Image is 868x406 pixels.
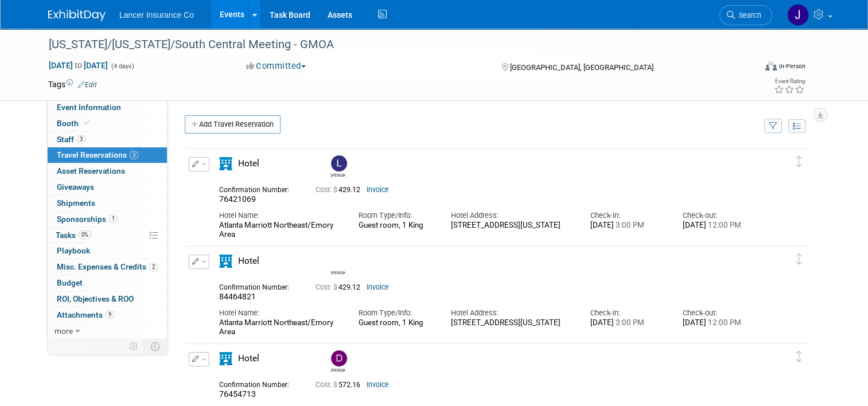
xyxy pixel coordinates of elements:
span: Shipments [57,198,95,208]
div: Check-out: [683,210,758,221]
span: 429.12 [316,283,365,291]
a: Playbook [48,243,167,259]
img: ExhibitDay [48,10,106,21]
a: Asset Reservations [48,163,167,179]
img: Danielle Smith [331,253,347,269]
div: Room Type/Info: [358,210,434,221]
i: Booth reservation complete [84,120,89,126]
span: 12:00 PM [706,221,741,229]
span: 1 [109,214,118,223]
span: to [73,61,84,70]
span: [GEOGRAPHIC_DATA], [GEOGRAPHIC_DATA] [510,63,653,72]
div: Check-in: [590,210,666,221]
span: Tasks [56,231,91,240]
span: Attachments [57,310,114,319]
i: Hotel [219,157,232,170]
button: Committed [242,60,310,72]
span: Staff [57,135,85,144]
span: Sponsorships [57,214,118,224]
a: Event Information [48,100,167,115]
span: Hotel [238,256,259,266]
a: more [48,323,167,339]
span: (4 days) [110,63,134,70]
a: Tasks0% [48,228,167,243]
span: Giveaways [57,182,94,192]
span: Booth [57,119,92,128]
span: Cost: $ [316,381,338,389]
span: 572.16 [316,381,365,389]
td: Personalize Event Tab Strip [124,339,144,354]
a: Misc. Expenses & Credits2 [48,259,167,275]
span: 429.12 [316,186,365,194]
a: Invoice [367,186,389,194]
i: Click and drag to move item [796,156,802,167]
img: Format-Inperson.png [765,61,777,71]
span: Budget [57,278,83,287]
div: Room Type/Info: [358,308,434,318]
div: Check-in: [590,308,666,318]
div: In-Person [779,62,805,71]
span: 76454713 [219,389,256,399]
img: Lethia Rose [331,155,347,171]
td: Tags [48,79,97,90]
span: 9 [106,310,114,319]
span: Lancer Insurance Co [119,10,194,19]
span: Asset Reservations [57,166,125,175]
a: Sponsorships1 [48,212,167,227]
div: Event Format [694,60,805,77]
span: Cost: $ [316,283,338,291]
span: Playbook [57,246,90,255]
div: [DATE] [683,221,758,231]
div: Lethia Rose [328,155,348,178]
span: more [55,326,73,335]
td: Toggle Event Tabs [144,339,168,354]
span: Travel Reservations [57,150,138,159]
a: Booth [48,116,167,131]
div: Danielle Smith [328,253,348,275]
div: Guest room, 1 King [358,221,434,230]
div: Hotel Address: [451,210,573,221]
div: Danielle Smith [331,269,345,275]
div: Confirmation Number: [219,280,298,292]
i: Filter by Traveler [769,123,777,130]
a: Staff3 [48,132,167,147]
a: Shipments [48,196,167,211]
div: Event Rating [774,79,805,84]
div: [US_STATE]/[US_STATE]/South Central Meeting - GMOA [45,34,741,55]
i: Hotel [219,255,232,268]
img: Jimmy Navarro [787,4,809,26]
div: Hotel Address: [451,308,573,318]
div: Dennis Kelly [328,350,348,373]
span: 0% [79,231,91,239]
img: Dennis Kelly [331,350,347,366]
div: Guest room, 1 King [358,318,434,327]
a: Invoice [367,283,389,291]
div: [DATE] [590,221,666,231]
span: Event Information [57,103,121,112]
a: Edit [78,81,97,89]
span: [DATE] [DATE] [48,60,108,71]
span: 84464821 [219,292,256,301]
span: Misc. Expenses & Credits [57,262,158,271]
a: ROI, Objectives & ROO [48,291,167,307]
span: Hotel [238,158,259,169]
div: Dennis Kelly [331,366,345,373]
div: Lethia Rose [331,171,345,178]
span: Cost: $ [316,186,338,194]
a: Add Travel Reservation [185,115,281,134]
span: 3:00 PM [614,318,644,327]
i: Click and drag to move item [796,351,802,362]
div: [DATE] [590,318,666,328]
div: [STREET_ADDRESS][US_STATE] [451,318,573,328]
div: Check-out: [683,308,758,318]
a: Giveaways [48,179,167,195]
span: ROI, Objectives & ROO [57,294,134,303]
span: 12:00 PM [706,318,741,327]
a: Search [719,5,772,25]
div: Atlanta Marriott Northeast/Emory Area [219,318,341,338]
i: Click and drag to move item [796,253,802,265]
div: [STREET_ADDRESS][US_STATE] [451,221,573,231]
a: Invoice [367,381,389,389]
span: Search [735,11,761,19]
div: [DATE] [683,318,758,328]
